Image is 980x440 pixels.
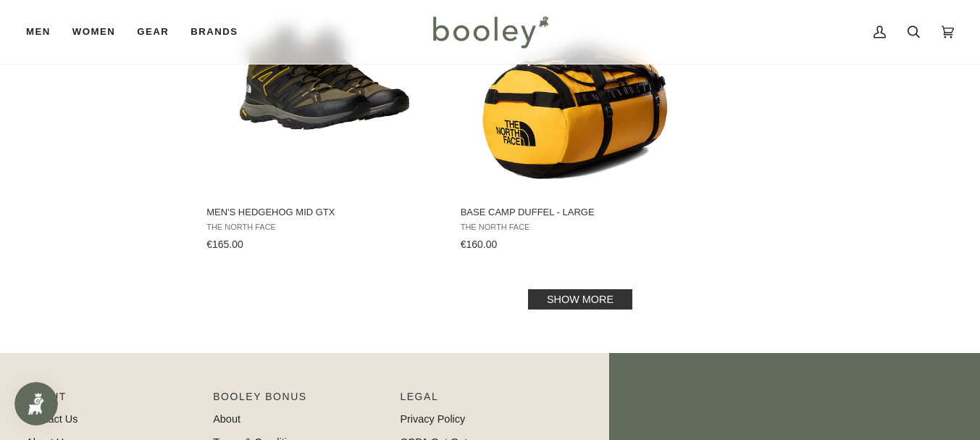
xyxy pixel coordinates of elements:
span: Women [72,25,115,39]
span: Gear [137,25,169,39]
span: Men [26,25,51,39]
p: Pipeline_Footer Sub [400,389,572,412]
span: Base Camp Duffel - Large [461,206,695,219]
span: Brands [190,25,238,39]
span: The North Face [206,223,440,232]
iframe: Button to open loyalty program pop-up [14,382,58,426]
a: Show more [528,289,632,310]
a: About [213,413,240,425]
span: The North Face [461,223,695,232]
span: Men's Hedgehog Mid GTX [206,206,440,219]
span: €160.00 [461,238,498,250]
a: Privacy Policy [400,413,465,425]
img: Booley [427,11,553,53]
span: €165.00 [206,238,243,250]
div: Pagination [206,294,954,305]
p: Booley Bonus [213,389,385,412]
p: Pipeline_Footer Main [26,389,198,412]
